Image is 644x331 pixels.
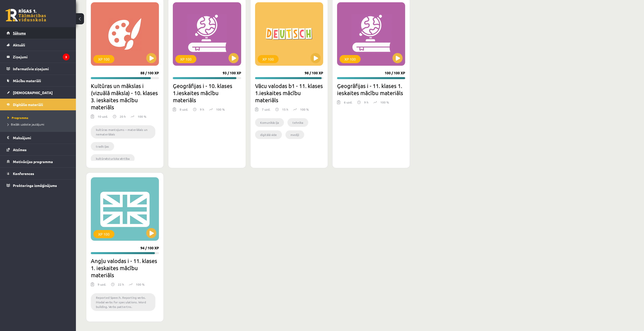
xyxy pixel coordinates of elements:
span: Digitālie materiāli [13,102,43,107]
span: Sākums [13,31,26,35]
a: Programma [8,115,71,120]
li: Reported Speech. Reporting verbs. Modal verbs for speculations. Word building. Verbs pattertns. [91,293,155,311]
div: XP 100 [93,55,114,63]
p: 100 % [380,100,389,104]
div: 6 uzd. [344,100,352,108]
a: [DEMOGRAPHIC_DATA] [7,87,70,98]
h2: Angļu valodas i - 11. klases 1. ieskaites mācību materiāls [91,257,159,278]
a: Atzīmes [7,144,70,155]
a: Digitālie materiāli [7,99,70,110]
a: Sākums [7,27,70,39]
li: tehnika [287,118,308,127]
li: mediji [285,130,304,139]
a: Ziņojumi3 [7,51,70,63]
span: [DEMOGRAPHIC_DATA] [13,90,53,95]
span: Mācību materiāli [13,78,41,83]
span: Programma [8,116,28,120]
div: XP 100 [93,230,114,238]
li: Komunikācija [255,118,284,127]
a: Aktuāli [7,39,70,51]
div: 9 uzd. [98,282,106,290]
h2: Ģeogrāfijas i - 10. klases 1.ieskaites mācību materiāls [173,82,241,103]
a: Konferences [7,168,70,179]
div: 7 uzd. [262,107,270,115]
div: 10 uzd. [98,114,108,122]
a: Biežāk uzdotie jautājumi [8,122,71,127]
p: 100 % [216,107,225,112]
span: Aktuāli [13,43,25,47]
li: kultūras mantojums – materiālais un nemateriālais [91,125,155,138]
legend: Maksājumi [13,132,70,144]
h2: Kultūras un mākslas i (vizuālā māksla) - 10. klases 3. ieskaites mācību materiāls [91,82,159,111]
p: 22 h [118,282,124,287]
a: Rīgas 1. Tālmācības vidusskola [6,9,46,22]
i: 3 [63,54,70,60]
h2: Ģeogrāfijas i - 11. klases 1. ieskaites mācību materiāls [337,82,405,96]
p: 100 % [300,107,309,112]
p: 100 % [136,282,144,287]
p: 9 h [200,107,204,112]
span: Konferences [13,171,34,176]
div: XP 100 [175,55,196,63]
p: 15 h [282,107,288,112]
a: Proktoringa izmēģinājums [7,180,70,191]
div: XP 100 [340,55,361,63]
p: 9 h [364,100,368,104]
p: 100 % [138,114,146,119]
a: Motivācijas programma [7,156,70,167]
a: Informatīvie ziņojumi [7,63,70,75]
span: Proktoringa izmēģinājums [13,183,57,188]
p: 20 h [120,114,126,119]
a: Mācību materiāli [7,75,70,86]
li: digitālā vide [255,130,282,139]
legend: Ziņojumi [13,51,70,63]
span: Biežāk uzdotie jautājumi [8,122,44,126]
a: Maksājumi [7,132,70,144]
span: Motivācijas programma [13,159,53,164]
div: 8 uzd. [180,107,188,115]
legend: Informatīvie ziņojumi [13,63,70,75]
li: tradīcijas [91,142,114,151]
li: kultūrvēsturiska vērtība [91,154,135,163]
h2: Vācu valodas b1 - 11. klases 1.ieskaites mācību materiāls [255,82,323,103]
span: Atzīmes [13,147,27,152]
div: XP 100 [258,55,279,63]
